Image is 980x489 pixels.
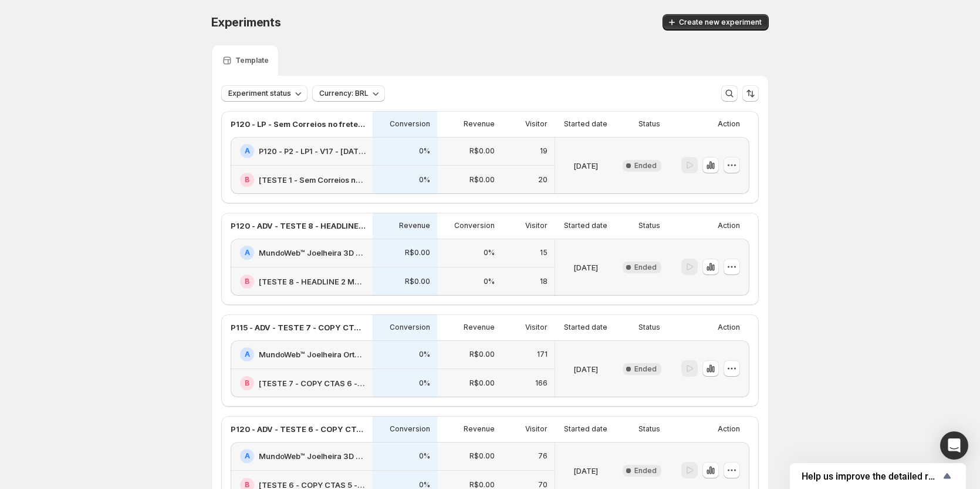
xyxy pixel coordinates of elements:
[312,85,385,102] button: Currency: BRL
[390,424,430,434] p: Conversion
[231,118,366,130] p: P120 - LP - Sem Correios no frete - [DATE] 12:00:39
[573,160,598,172] p: [DATE]
[245,451,250,461] h2: A
[802,471,940,482] span: Help us improve the detailed report for A/B campaigns
[634,466,657,475] span: Ended
[245,248,250,257] h2: A
[540,146,548,156] p: 19
[484,248,495,257] p: 0%
[564,323,607,332] p: Started date
[464,119,495,129] p: Revenue
[259,349,366,360] h2: MundoWeb™ Joelheira Ortopédica De Cobre CopperFlex - A3
[390,119,430,129] p: Conversion
[245,350,250,359] h2: A
[259,276,366,287] h2: [TESTE 8 - HEADLINE 2 MATCH - [DATE]] MundoWeb™ Joelheira 3D de Cobre CopperFlex - A4
[564,221,607,230] p: Started date
[399,221,430,230] p: Revenue
[259,450,366,462] h2: MundoWeb™ Joelheira 3D de Cobre CopperFlex - A4
[573,262,598,273] p: [DATE]
[469,451,495,461] p: R$0.00
[564,119,607,129] p: Started date
[718,119,740,129] p: Action
[221,85,307,102] button: Experiment status
[419,379,430,388] p: 0%
[634,263,657,272] span: Ended
[540,277,548,286] p: 18
[231,423,366,435] p: P120 - ADV - TESTE 6 - COPY CTA 5 - [DATE] 11:38:13
[573,363,598,375] p: [DATE]
[469,175,495,185] p: R$0.00
[245,175,249,185] h2: B
[634,161,657,170] span: Ended
[634,364,657,374] span: Ended
[259,377,366,389] h2: [TESTE 7 - COPY CTAS 6 - [DATE]] MundoWeb™ Joelheira Ortopédica De Cobre CopperFlex - A3
[464,424,495,434] p: Revenue
[245,146,250,156] h2: A
[638,323,660,332] p: Status
[638,221,660,230] p: Status
[259,145,366,157] h2: P120 - P2 - LP1 - V17 - [DATE]
[540,248,548,257] p: 15
[718,323,740,332] p: Action
[228,89,291,98] span: Experiment status
[638,119,660,129] p: Status
[525,323,548,332] p: Visitor
[245,277,249,286] h2: B
[469,146,495,156] p: R$0.00
[464,323,495,332] p: Revenue
[390,323,430,332] p: Conversion
[802,469,954,483] button: Show survey - Help us improve the detailed report for A/B campaigns
[525,221,548,230] p: Visitor
[718,221,740,230] p: Action
[419,175,430,185] p: 0%
[679,18,762,27] span: Create new experiment
[211,15,281,29] span: Experiments
[245,379,249,388] h2: B
[940,431,968,460] div: Open Intercom Messenger
[538,451,548,461] p: 76
[231,321,366,333] p: P115 - ADV - TESTE 7 - COPY CTA 6 - [DATE] 11:51:21
[319,89,369,98] span: Currency: BRL
[259,174,366,186] h2: [TESTE 1 - Sem Correios no frete - [DATE]] P120 - P2 - LP1 - V17 - [DATE]
[484,277,495,286] p: 0%
[535,379,548,388] p: 166
[231,220,366,232] p: P120 - ADV - TESTE 8 - HEADLINE 2 MATCH - [DATE] 17:08:12
[259,247,366,259] h2: MundoWeb™ Joelheira 3D de Cobre CopperFlex - A4
[742,85,759,102] button: Sort the results
[469,379,495,388] p: R$0.00
[405,248,430,257] p: R$0.00
[469,350,495,359] p: R$0.00
[525,119,548,129] p: Visitor
[419,146,430,156] p: 0%
[235,56,269,65] p: Template
[454,221,495,230] p: Conversion
[419,350,430,359] p: 0%
[537,350,548,359] p: 171
[663,14,769,31] button: Create new experiment
[573,465,598,477] p: [DATE]
[718,424,740,434] p: Action
[538,175,548,185] p: 20
[525,424,548,434] p: Visitor
[564,424,607,434] p: Started date
[638,424,660,434] p: Status
[405,277,430,286] p: R$0.00
[419,451,430,461] p: 0%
